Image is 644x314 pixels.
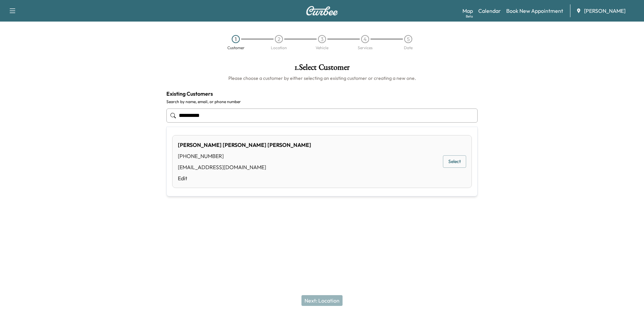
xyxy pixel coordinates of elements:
[318,35,326,43] div: 3
[166,63,478,75] h1: 1 . Select Customer
[358,46,373,50] div: Services
[166,75,478,82] h6: Please choose a customer by either selecting an existing customer or creating a new one.
[227,46,245,50] div: Customer
[478,7,501,15] a: Calendar
[178,163,311,171] div: [EMAIL_ADDRESS][DOMAIN_NAME]
[404,35,412,43] div: 5
[584,7,625,15] span: [PERSON_NAME]
[506,7,563,15] a: Book New Appointment
[275,35,283,43] div: 2
[232,35,240,43] div: 1
[462,7,473,15] a: MapBeta
[178,152,311,160] div: [PHONE_NUMBER]
[271,46,287,50] div: Location
[404,46,413,50] div: Date
[443,155,466,168] button: Select
[361,35,369,43] div: 4
[166,99,478,104] label: Search by name, email, or phone number
[178,141,311,149] div: [PERSON_NAME] [PERSON_NAME] [PERSON_NAME]
[306,6,338,15] img: Curbee Logo
[316,46,328,50] div: Vehicle
[178,174,311,182] a: Edit
[466,14,473,19] div: Beta
[166,90,478,98] h4: Existing Customers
